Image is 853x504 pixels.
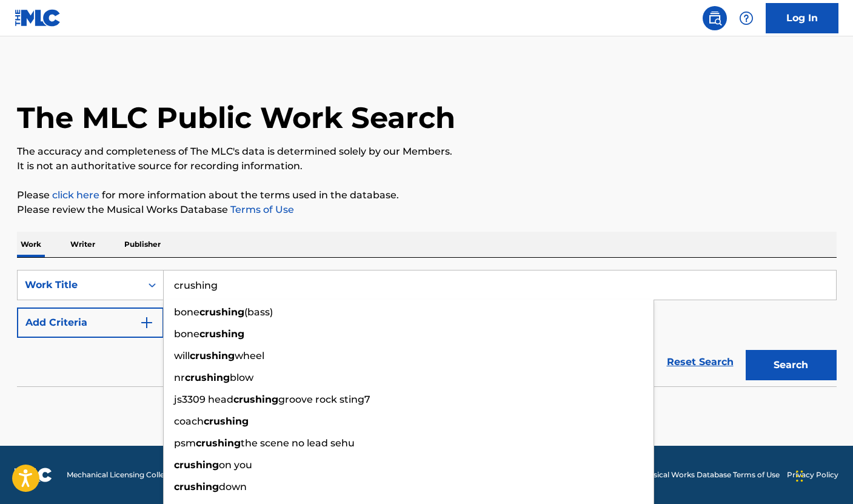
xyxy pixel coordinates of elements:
strong: crushing [174,459,219,471]
p: Writer [67,232,99,257]
a: Privacy Policy [787,469,838,480]
strong: crushing [185,372,230,383]
strong: crushing [174,481,219,492]
strong: crushing [190,350,235,361]
img: 9d2ae6d4665cec9f34b9.svg [139,315,154,330]
button: Add Criteria [17,307,164,338]
img: search [707,11,722,25]
img: help [739,11,754,25]
span: down [219,481,247,492]
span: on you [219,459,252,471]
a: Reset Search [661,349,740,375]
strong: crushing [204,415,249,427]
span: js3309 head [174,394,233,405]
p: The accuracy and completeness of The MLC's data is determined solely by our Members. [17,144,837,159]
div: Drag [796,458,803,494]
span: coach [174,415,204,427]
img: logo [15,468,52,482]
p: Publisher [121,232,164,257]
img: MLC Logo [15,9,61,27]
span: bone [174,306,199,318]
span: Mechanical Licensing Collective © 2025 [67,469,207,480]
span: blow [230,372,253,383]
a: Musical Works Database Terms of Use [642,469,780,480]
span: nr [174,372,185,383]
strong: crushing [199,328,244,340]
form: Search Form [17,270,837,386]
p: Please review the Musical Works Database [17,203,837,217]
strong: crushing [233,394,278,405]
h1: The MLC Public Work Search [17,99,455,136]
span: bone [174,328,199,340]
span: groove rock sting7 [278,394,370,405]
div: Help [734,6,758,30]
a: Public Search [703,6,727,30]
span: wheel [235,350,264,361]
strong: crushing [196,437,241,449]
p: Work [17,232,45,257]
iframe: Chat Widget [792,446,853,504]
span: the scene no lead sehu [241,437,355,449]
button: Search [746,350,837,380]
strong: crushing [199,306,244,318]
p: It is not an authoritative source for recording information. [17,159,837,173]
a: Terms of Use [228,204,294,215]
span: (bass) [244,306,273,318]
span: will [174,350,190,361]
span: psm [174,437,196,449]
a: Log In [766,3,838,33]
a: click here [52,189,99,201]
p: Please for more information about the terms used in the database. [17,188,837,203]
div: Work Title [25,278,134,292]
